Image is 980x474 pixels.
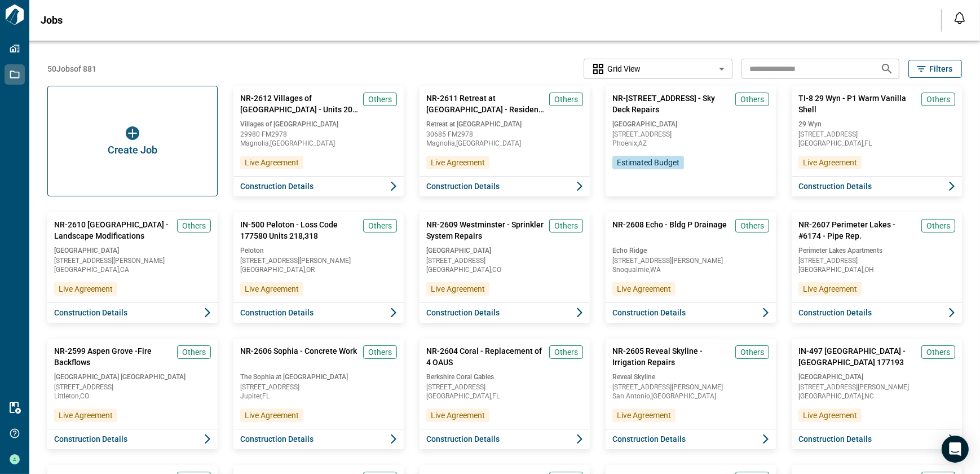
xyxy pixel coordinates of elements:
[926,346,950,358] span: Others
[798,307,872,318] span: Construction Details
[798,219,917,242] span: NR-2607 Perimeter Lakes - #6174 - Pipe Rep.
[803,283,857,295] span: Live Agreement
[233,429,404,449] button: Construction Details
[368,220,392,231] span: Others
[426,307,500,318] span: Construction Details
[182,346,206,358] span: Others
[584,58,732,81] div: Without label
[240,219,359,242] span: IN-500 Peloton - Loss Code 177580 Units 218,318
[233,176,404,196] button: Construction Details
[426,266,583,273] span: [GEOGRAPHIC_DATA] , CO
[240,345,357,368] span: NR-2606 Sophia - Concrete Work
[426,120,583,129] span: Retreat at [GEOGRAPHIC_DATA]
[240,433,314,445] span: Construction Details
[240,257,397,264] span: [STREET_ADDRESS][PERSON_NAME]
[245,283,299,295] span: Live Agreement
[798,93,917,115] span: TI-8 29 Wyn - P1 Warm Vanilla Shell
[607,63,641,74] span: Grid View
[59,283,113,295] span: Live Agreement
[182,220,206,231] span: Others
[792,176,962,196] button: Construction Details
[431,157,485,168] span: Live Agreement
[876,58,898,80] button: Search jobs
[420,302,590,323] button: Construction Details
[426,393,583,400] span: [GEOGRAPHIC_DATA] , FL
[426,93,545,115] span: NR-2611 Retreat at [GEOGRAPHIC_DATA] - Resident Activity Center AC Leak Repairs
[617,283,671,295] span: Live Agreement
[54,372,211,381] span: [GEOGRAPHIC_DATA] [GEOGRAPHIC_DATA]
[41,15,63,26] span: Jobs
[47,429,218,449] button: Construction Details
[426,345,545,368] span: NR-2604 Coral - Replacement of 4 OAUS
[606,429,776,449] button: Construction Details
[740,94,764,105] span: Others
[47,63,96,74] span: 50 Jobs of 881
[426,246,583,255] span: [GEOGRAPHIC_DATA]
[426,219,545,242] span: NR-2609 Westminster - Sprinkler System Repairs
[108,144,157,156] span: Create Job
[798,393,955,400] span: [GEOGRAPHIC_DATA] , NC
[612,140,769,147] span: Phoenix , AZ
[233,302,404,323] button: Construction Details
[554,220,578,231] span: Others
[740,346,764,358] span: Others
[908,60,962,78] button: Filters
[798,257,955,264] span: [STREET_ADDRESS]
[929,63,952,74] span: Filters
[59,410,113,421] span: Live Agreement
[792,429,962,449] button: Construction Details
[426,384,583,390] span: [STREET_ADDRESS]
[240,393,397,400] span: Jupiter , FL
[54,257,211,264] span: [STREET_ADDRESS][PERSON_NAME]
[431,410,485,421] span: Live Agreement
[245,157,299,168] span: Live Agreement
[740,220,764,231] span: Others
[54,433,127,445] span: Construction Details
[240,131,397,138] span: 29980 FM2978
[54,266,211,273] span: [GEOGRAPHIC_DATA] , CA
[54,384,211,390] span: [STREET_ADDRESS]
[798,433,872,445] span: Construction Details
[803,157,857,168] span: Live Agreement
[951,9,969,27] button: Open notification feed
[47,302,218,323] button: Construction Details
[54,307,127,318] span: Construction Details
[426,181,500,192] span: Construction Details
[612,266,769,273] span: Snoqualmie , WA
[798,120,955,129] span: 29 Wyn
[426,131,583,138] span: 30685 FM2978
[798,181,872,192] span: Construction Details
[792,302,962,323] button: Construction Details
[612,433,686,445] span: Construction Details
[617,410,671,421] span: Live Agreement
[803,410,857,421] span: Live Agreement
[240,307,314,318] span: Construction Details
[240,266,397,273] span: [GEOGRAPHIC_DATA] , OR
[54,393,211,400] span: Littleton , CO
[926,220,950,231] span: Others
[368,346,392,358] span: Others
[612,384,769,390] span: [STREET_ADDRESS][PERSON_NAME]
[612,120,769,129] span: [GEOGRAPHIC_DATA]
[606,302,776,323] button: Construction Details
[426,257,583,264] span: [STREET_ADDRESS]
[420,429,590,449] button: Construction Details
[554,346,578,358] span: Others
[426,433,500,445] span: Construction Details
[798,131,955,138] span: [STREET_ADDRESS]
[240,384,397,390] span: [STREET_ADDRESS]
[240,181,314,192] span: Construction Details
[926,94,950,105] span: Others
[612,372,769,381] span: Reveal Skyline
[554,94,578,105] span: Others
[612,93,731,115] span: NR-[STREET_ADDRESS] - Sky Deck Repairs
[240,93,359,115] span: NR-2612 Villages of [GEOGRAPHIC_DATA] - Units 204 and 206 Water Intrusion
[612,393,769,400] span: San Antonio , [GEOGRAPHIC_DATA]
[798,372,955,381] span: [GEOGRAPHIC_DATA]
[612,257,769,264] span: [STREET_ADDRESS][PERSON_NAME]
[612,131,769,138] span: [STREET_ADDRESS]
[431,283,485,295] span: Live Agreement
[798,345,917,368] span: IN-497 [GEOGRAPHIC_DATA] - [GEOGRAPHIC_DATA] 177193
[420,176,590,196] button: Construction Details
[240,140,397,147] span: Magnolia , [GEOGRAPHIC_DATA]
